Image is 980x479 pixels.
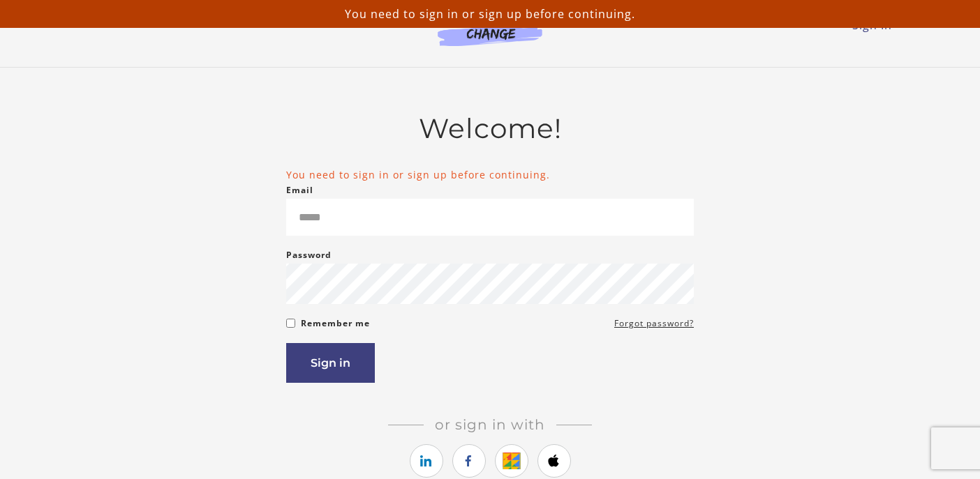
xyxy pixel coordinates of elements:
[423,14,557,46] img: Agents of Change Logo
[301,315,370,332] label: Remember me
[614,315,694,332] a: Forgot password?
[286,247,332,264] label: Password
[424,416,556,433] span: Or sign in with
[495,444,528,478] a: https://courses.thinkific.com/users/auth/google?ss%5Breferral%5D=&ss%5Buser_return_to%5D=%2Fcours...
[286,343,375,383] button: Sign in
[410,444,443,478] a: https://courses.thinkific.com/users/auth/linkedin?ss%5Breferral%5D=&ss%5Buser_return_to%5D=%2Fcou...
[452,444,486,478] a: https://courses.thinkific.com/users/auth/facebook?ss%5Breferral%5D=&ss%5Buser_return_to%5D=%2Fcou...
[537,444,571,478] a: https://courses.thinkific.com/users/auth/apple?ss%5Breferral%5D=&ss%5Buser_return_to%5D=%2Fcourse...
[286,182,313,199] label: Email
[286,112,694,145] h2: Welcome!
[286,167,694,182] li: You need to sign in or sign up before continuing.
[6,6,974,22] p: You need to sign in or sign up before continuing.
